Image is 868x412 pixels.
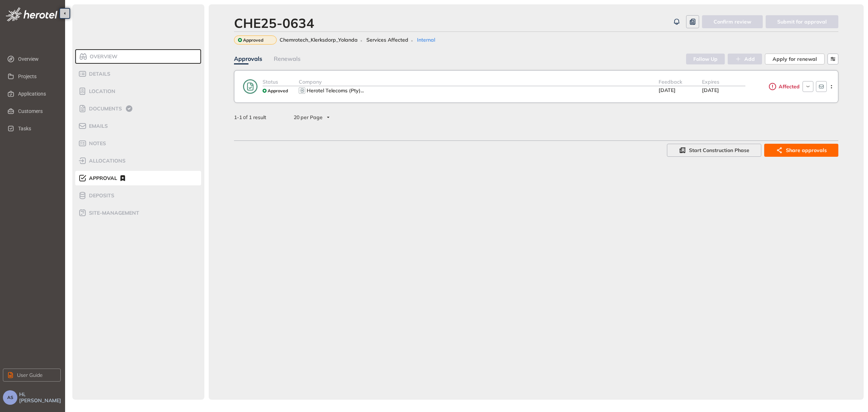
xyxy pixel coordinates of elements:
[87,123,108,129] span: Emails
[87,210,139,216] span: site-management
[87,71,110,77] span: Details
[306,86,366,95] button: Herotel Telecoms (Pty) Ltd
[87,193,114,199] span: Deposits
[764,144,838,157] button: Share approvals
[18,69,55,84] span: Projects
[243,38,263,43] span: Approved
[87,175,117,181] span: Approval
[234,54,262,63] div: Approvals
[249,114,266,121] span: 1 result
[18,52,55,66] span: Overview
[18,87,55,101] span: Applications
[702,87,719,93] span: [DATE]
[659,87,676,93] span: [DATE]
[234,114,242,121] strong: 1 - 1
[19,391,62,404] span: Hi, [PERSON_NAME]
[274,54,301,63] div: Renewals
[222,113,278,121] div: of
[689,146,749,154] span: Start Construction Phase
[765,54,825,64] button: Apply for renewal
[307,88,364,94] div: Herotel Telecoms (Pty) Ltd
[234,15,314,31] div: CHE25-0634
[280,37,358,43] span: Chemrotech_Klerksdorp_Yolanda
[88,54,118,60] span: Overview
[786,146,827,154] span: Share approvals
[87,158,125,164] span: allocations
[18,104,55,118] span: Customers
[417,37,435,43] span: Internal
[667,144,761,157] button: Start Construction Phase
[702,79,719,85] span: Expires
[18,121,55,136] span: Tasks
[6,7,58,21] img: logo
[87,88,115,94] span: Location
[3,390,17,405] button: AS
[659,79,682,85] span: Feedback
[777,84,800,90] span: Affected
[361,87,364,94] span: ...
[87,140,106,147] span: Notes
[87,106,122,112] span: Documents
[299,79,322,85] span: Company
[307,87,361,94] span: Herotel Telecoms (Pty)
[17,371,43,379] span: User Guide
[773,55,817,63] span: Apply for renewal
[268,88,288,93] span: Approved
[263,79,278,85] span: Status
[7,395,13,400] span: AS
[3,369,61,382] button: User Guide
[366,37,408,43] span: Services Affected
